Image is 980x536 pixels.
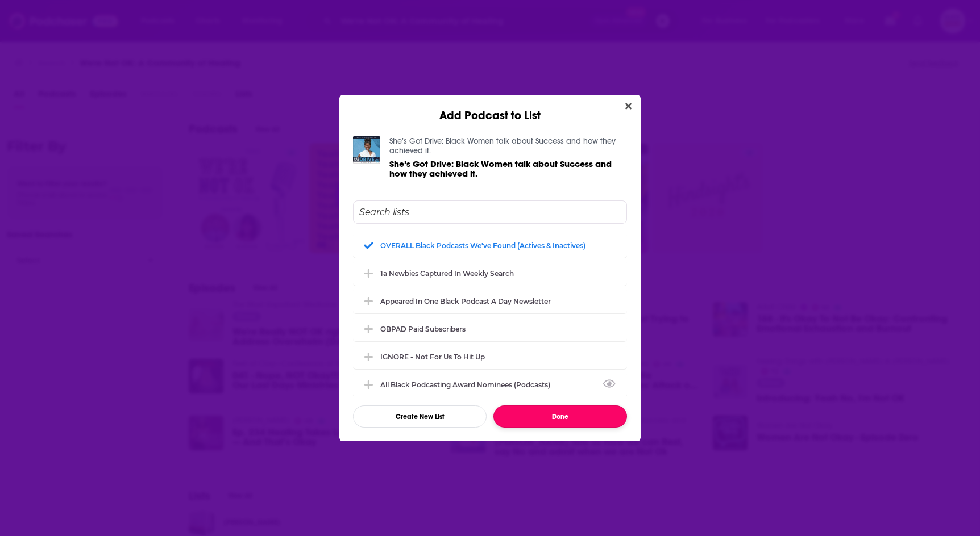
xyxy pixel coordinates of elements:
div: 1a Newbies captured in weekly search [353,261,627,286]
div: Add Podcast to List [339,95,641,123]
button: View Link [550,387,557,388]
div: Appeared in One Black podcast a day newsletter [380,297,551,305]
span: She’s Got Drive: Black Women talk about Success and how they achieved it. [389,158,612,179]
input: Search lists [353,200,627,224]
div: IGNORE - not for us to hit up [353,344,627,369]
button: Create New List [353,405,487,428]
div: Appeared in One Black podcast a day newsletter [353,288,627,313]
div: Add Podcast To List [353,200,627,428]
button: Close [621,99,636,114]
div: OBPAD paid subscribers [380,325,466,333]
img: She’s Got Drive: Black Women talk about Success and how they achieved it. [353,136,380,164]
div: OVERALL Black podcasts we've found (actives & inactives) [353,233,627,258]
div: 1a Newbies captured in weekly search [380,269,514,278]
div: All Black Podcasting Award nominees (podcasts) [353,372,627,397]
div: All Black Podcasting Award nominees (podcasts) [380,380,557,389]
div: OVERALL Black podcasts we've found (actives & inactives) [380,241,585,250]
div: IGNORE - not for us to hit up [380,353,485,361]
a: She’s Got Drive: Black Women talk about Success and how they achieved it. [389,136,616,156]
a: She’s Got Drive: Black Women talk about Success and how they achieved it. [389,159,627,178]
div: OBPAD paid subscribers [353,316,627,341]
button: Done [493,405,627,428]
